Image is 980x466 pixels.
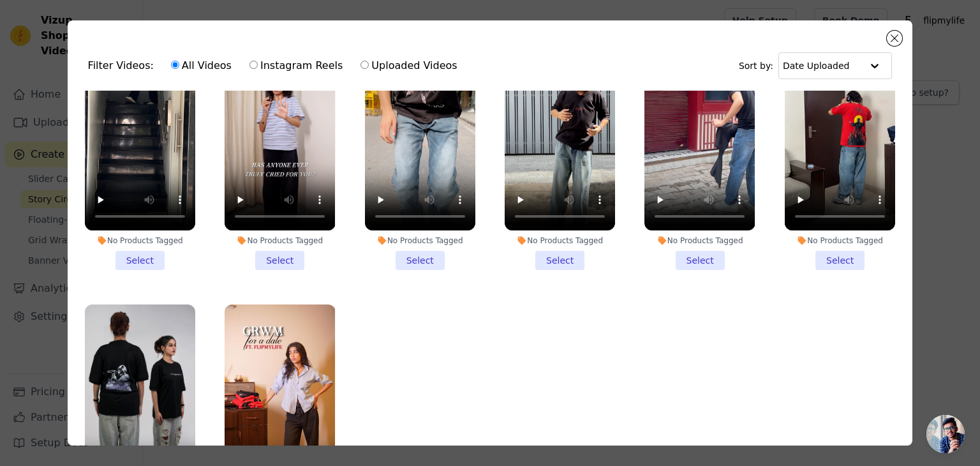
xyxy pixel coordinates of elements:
div: No Products Tagged [225,236,335,246]
label: Instagram Reels [249,57,343,74]
a: Open chat [926,415,965,453]
div: No Products Tagged [785,236,895,246]
div: No Products Tagged [505,236,615,246]
div: Sort by: [739,52,893,79]
div: No Products Tagged [644,236,755,246]
div: No Products Tagged [365,236,475,246]
div: Filter Videos: [88,51,464,80]
label: Uploaded Videos [360,57,457,74]
button: Close modal [887,31,902,46]
label: All Videos [170,57,232,74]
div: No Products Tagged [85,236,195,246]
